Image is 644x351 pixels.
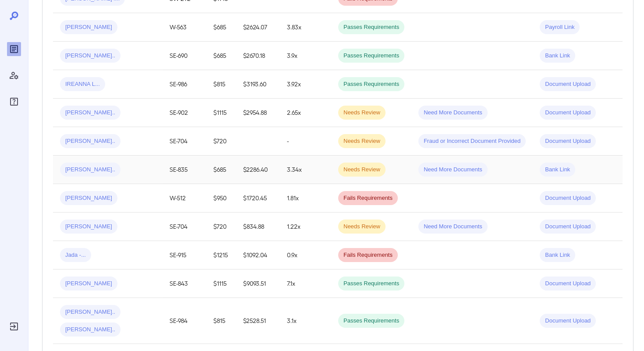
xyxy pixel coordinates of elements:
td: $815 [206,298,236,344]
td: $1092.04 [236,241,280,269]
td: $1215 [206,241,236,269]
td: SE-915 [163,241,206,269]
td: $2528.51 [236,298,280,344]
span: Need More Documents [418,166,488,174]
span: Passes Requirements [338,280,404,288]
td: SE-690 [163,42,206,70]
span: Document Upload [540,80,596,89]
span: Document Upload [540,194,596,202]
span: [PERSON_NAME] [60,194,117,202]
td: $2286.40 [236,156,280,184]
span: [PERSON_NAME] [60,23,117,32]
td: $9093.51 [236,269,280,298]
span: Document Upload [540,280,596,288]
td: $950 [206,184,236,213]
span: [PERSON_NAME] [60,223,117,231]
td: $2954.88 [236,99,280,127]
span: Needs Review [338,109,386,117]
span: Fails Requirements [338,194,398,202]
td: SE-704 [163,213,206,241]
td: $685 [206,156,236,184]
td: 3.92x [280,70,331,99]
div: FAQ [7,95,21,109]
td: $1720.45 [236,184,280,213]
div: Manage Users [7,68,21,82]
span: [PERSON_NAME] [60,280,117,288]
span: Jada -... [60,251,91,259]
td: SE-902 [163,99,206,127]
span: Needs Review [338,137,386,145]
td: 2.65x [280,99,331,127]
span: Bank Link [540,166,575,174]
span: [PERSON_NAME].. [60,166,120,174]
td: 3.1x [280,298,331,344]
td: $685 [206,13,236,42]
td: $685 [206,42,236,70]
td: SE-704 [163,127,206,156]
span: Payroll Link [540,23,580,32]
td: W-563 [163,13,206,42]
td: SE-984 [163,298,206,344]
span: IREANNA L... [60,80,105,89]
span: Needs Review [338,223,386,231]
span: [PERSON_NAME].. [60,52,120,60]
span: Needs Review [338,166,386,174]
td: $1115 [206,269,236,298]
td: 3.34x [280,156,331,184]
span: Fails Requirements [338,251,398,259]
td: - [280,127,331,156]
td: $815 [206,70,236,99]
span: Passes Requirements [338,52,404,60]
td: $720 [206,127,236,156]
td: SE-843 [163,269,206,298]
td: $2670.18 [236,42,280,70]
span: Document Upload [540,109,596,117]
span: Document Upload [540,223,596,231]
td: $720 [206,213,236,241]
td: 7.1x [280,269,331,298]
td: 0.9x [280,241,331,269]
span: Need More Documents [418,109,488,117]
span: [PERSON_NAME].. [60,326,120,334]
span: Need More Documents [418,223,488,231]
td: SE-986 [163,70,206,99]
span: [PERSON_NAME].. [60,137,120,145]
td: SE-835 [163,156,206,184]
span: Bank Link [540,251,575,259]
td: 3.9x [280,42,331,70]
td: 1.81x [280,184,331,213]
div: Reports [7,42,21,56]
span: Passes Requirements [338,23,404,32]
span: Document Upload [540,317,596,325]
span: Document Upload [540,137,596,145]
span: [PERSON_NAME].. [60,109,120,117]
span: [PERSON_NAME].. [60,308,120,316]
td: $3193.60 [236,70,280,99]
span: Passes Requirements [338,317,404,325]
td: 3.83x [280,13,331,42]
td: $834.88 [236,213,280,241]
td: W-512 [163,184,206,213]
div: Log Out [7,319,21,333]
td: 1.22x [280,213,331,241]
span: Fraud or Incorrect Document Provided [418,137,526,145]
td: $2624.07 [236,13,280,42]
span: Bank Link [540,52,575,60]
td: $1115 [206,99,236,127]
span: Passes Requirements [338,80,404,89]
